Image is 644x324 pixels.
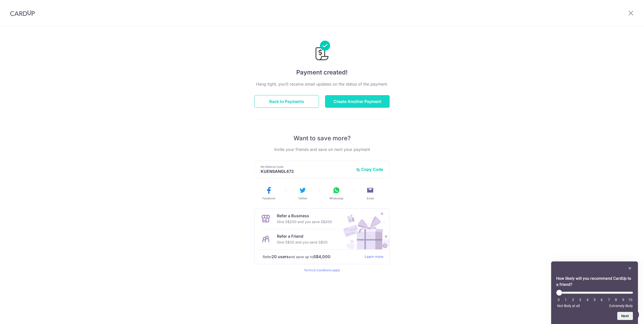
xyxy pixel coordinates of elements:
[585,298,590,302] li: 4
[277,239,328,245] p: Give S$30 and you save S$30
[261,165,352,169] p: My Referral Code
[262,196,275,200] span: Facebook
[277,213,332,219] p: Refer a Business
[356,167,383,172] button: Copy Code
[592,298,597,302] li: 5
[621,298,626,302] li: 9
[288,186,317,200] button: Twitter
[10,10,35,16] img: CardUp
[556,290,633,308] div: How likely will you recommend CardUp to a friend? Select an option from 0 to 10, with 0 being Not...
[11,4,22,8] span: Help
[338,209,389,249] img: Refer
[254,68,390,77] h4: Payment created!
[304,268,340,272] a: Terms & Conditions apply
[617,312,633,320] button: Next question
[314,41,330,62] img: Payments
[563,298,568,302] li: 1
[556,276,633,288] h2: How likely will you recommend CardUp to a friend? Select an option from 0 to 10, with 0 being Not...
[355,186,385,200] button: Email
[277,219,332,225] p: Give S$200 and you save S$200
[329,196,343,200] span: WhatsApp
[628,298,633,302] li: 10
[313,254,331,260] strong: S$4,000
[627,265,633,272] button: Hide survey
[367,196,374,200] span: Email
[578,298,583,302] li: 3
[613,298,619,302] li: 8
[609,304,633,308] span: Extremely likely
[261,169,352,174] p: KUENSANGL472
[556,265,633,320] div: How likely will you recommend CardUp to a friend? Select an option from 0 to 10, with 0 being Not...
[298,196,307,200] span: Twitter
[254,186,284,200] button: Facebook
[571,298,576,302] li: 2
[325,95,390,108] button: Create Another Payment
[365,254,383,260] a: Learn more
[599,298,604,302] li: 6
[272,254,289,260] strong: 20 users
[254,81,390,87] p: Hang tight, you’ll receive email updates on the status of the payment.
[606,298,611,302] li: 7
[263,254,361,260] p: Refer and save up to
[556,298,561,302] li: 0
[277,233,328,239] p: Refer a Friend
[254,146,390,152] p: Invite your friends and save on next your payment
[321,186,351,200] button: WhatsApp
[254,95,319,108] button: Back to Payments
[557,304,580,308] span: Not likely at all
[254,134,390,142] p: Want to save more?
